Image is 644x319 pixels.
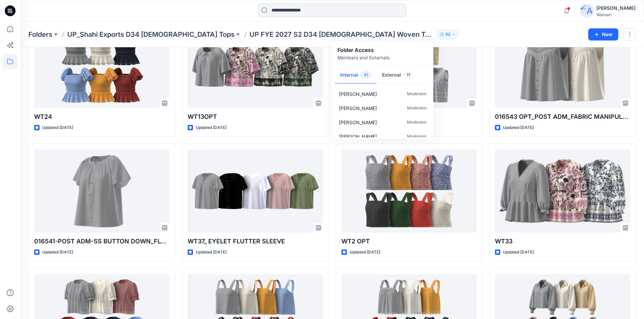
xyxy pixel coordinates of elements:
[42,249,73,256] p: Updated [DATE]
[580,4,594,18] img: avatar
[341,149,477,233] a: WT2 OPT
[339,119,377,126] p: Jennifer Rivas
[596,4,636,12] div: [PERSON_NAME]
[249,30,434,39] p: UP FYE 2027 S2 D34 [DEMOGRAPHIC_DATA] Woven Tops
[495,112,630,122] p: 016543 OPT_POST ADM_FABRIC MANIPULATED SHELL
[34,112,169,122] p: WT24
[34,25,169,108] a: WT24
[503,124,534,131] p: Updated [DATE]
[333,101,432,115] a: [PERSON_NAME]Moderator
[188,149,323,233] a: WT37_ EYELET FLUTTER SLEEVE
[339,133,377,140] p: J Srikanth
[333,87,432,101] a: [PERSON_NAME]Moderator
[341,237,477,246] p: WT2 OPT
[188,25,323,108] a: WT13OPT
[337,46,389,54] p: Folder Access
[339,90,377,98] p: Carolina Haddad
[333,129,432,143] a: [PERSON_NAME]Moderator
[377,67,419,84] button: External
[437,30,459,39] button: 52
[495,25,630,108] a: 016543 OPT_POST ADM_FABRIC MANIPULATED SHELL
[495,237,630,246] p: WT33
[596,12,636,17] div: Walmart
[196,249,226,256] p: Updated [DATE]
[34,237,169,246] p: 016541-POST ADM-SS BUTTON DOWN_FLT012
[188,237,323,246] p: WT37_ EYELET FLUTTER SLEEVE
[407,119,427,126] p: Moderator
[34,149,169,233] a: 016541-POST ADM-SS BUTTON DOWN_FLT012
[42,124,73,131] p: Updated [DATE]
[67,30,235,39] a: UP_Shahi Exports D34 [DEMOGRAPHIC_DATA] Tops
[350,249,380,256] p: Updated [DATE]
[495,149,630,233] a: WT33
[446,31,450,38] p: 52
[335,67,377,84] button: Internal
[196,124,226,131] p: Updated [DATE]
[337,54,389,61] p: Members and Externals
[361,72,371,78] span: 41
[404,72,413,78] span: 11
[188,112,323,122] p: WT13OPT
[339,105,377,112] p: Heather Moore
[503,249,534,256] p: Updated [DATE]
[28,30,52,39] a: Folders
[407,90,427,98] p: Moderator
[407,105,427,112] p: Moderator
[588,28,618,41] button: New
[333,115,432,129] a: [PERSON_NAME]Moderator
[407,133,427,140] p: Moderator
